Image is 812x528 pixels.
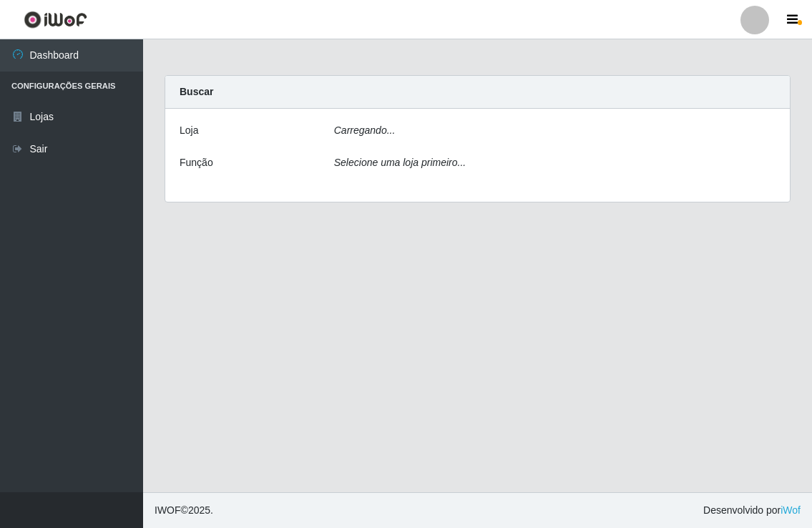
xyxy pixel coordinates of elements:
[155,504,181,516] span: IWOF
[180,123,198,138] label: Loja
[781,504,801,516] a: iWof
[155,503,213,518] span: © 2025 .
[334,124,396,136] i: Carregando...
[180,86,213,97] strong: Buscar
[24,11,87,29] img: CoreUI Logo
[180,155,213,170] label: Função
[334,157,466,168] i: Selecione uma loja primeiro...
[703,503,801,518] span: Desenvolvido por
